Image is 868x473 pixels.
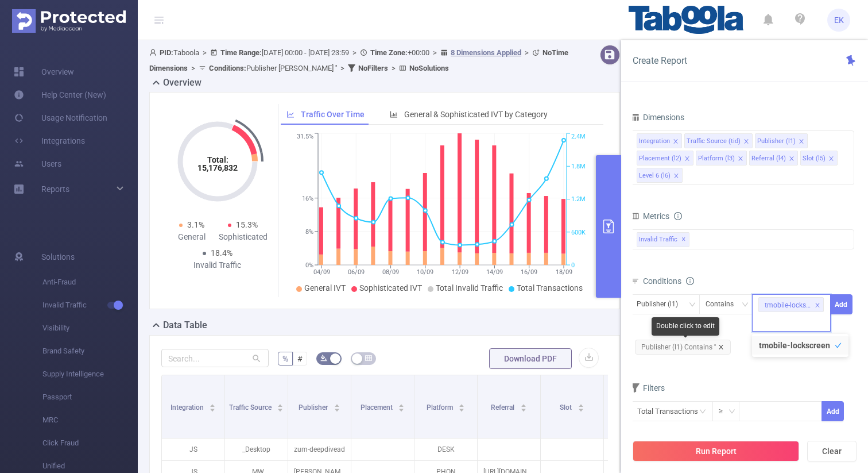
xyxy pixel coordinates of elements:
[673,139,679,145] i: icon: close
[42,409,138,432] span: MRC
[637,232,689,247] span: Invalid Traffic
[491,403,516,412] span: Referral
[170,403,206,412] span: Integration
[304,283,346,293] span: General IVT
[427,403,455,412] span: Platform
[749,151,798,166] li: Referral (l4)
[163,76,201,90] h2: Overview
[382,268,399,276] tspan: 08/09
[637,133,682,148] li: Integration
[517,283,583,293] span: Total Transactions
[359,283,422,293] span: Sophisticated IVT
[578,402,584,406] i: icon: caret-up
[755,133,808,148] li: Publisher (l1)
[42,271,138,294] span: Anti-Fraud
[320,355,327,362] i: icon: bg-colors
[706,295,742,314] div: Contains
[349,48,360,57] span: >
[571,229,586,236] tspan: 600K
[459,407,465,410] i: icon: caret-down
[489,348,572,369] button: Download PDF
[14,129,85,152] a: Integrations
[742,301,749,309] i: icon: down
[458,402,465,409] div: Sort
[555,268,572,276] tspan: 18/09
[828,156,834,163] i: icon: close
[277,407,284,410] i: icon: caret-down
[12,9,126,33] img: Protected Media
[459,402,465,406] i: icon: caret-up
[521,48,532,57] span: >
[209,402,216,409] div: Sort
[334,402,340,409] div: Sort
[187,220,204,229] span: 3.1%
[229,403,273,412] span: Traffic Source
[639,168,671,183] div: Level 6 (l6)
[835,342,842,349] i: icon: check
[571,133,586,141] tspan: 2.4M
[637,295,686,314] div: Publisher (l1)
[199,48,210,57] span: >
[334,407,340,410] i: icon: caret-down
[643,276,694,286] span: Conditions
[149,49,160,56] i: icon: user
[520,407,526,410] i: icon: caret-down
[302,195,313,202] tspan: 16%
[236,220,258,229] span: 15.3%
[42,432,138,455] span: Click Fraud
[404,110,548,119] span: General & Sophisticated IVT by Category
[41,178,69,201] a: Reports
[684,156,690,163] i: icon: close
[630,113,684,122] span: Dimensions
[681,233,686,247] span: ✕
[635,340,731,355] span: Publisher (l1) Contains ''
[637,168,683,183] li: Level 6 (l6)
[305,262,313,269] tspan: 0%
[162,439,224,460] p: JS
[743,139,749,145] i: icon: close
[313,268,330,276] tspan: 04/09
[409,64,449,72] b: No Solutions
[225,439,288,460] p: _Desktop
[830,294,852,314] button: Add
[14,106,107,129] a: Usage Notification
[800,151,838,166] li: Slot (l5)
[738,156,743,163] i: icon: close
[398,402,405,409] div: Sort
[687,134,741,149] div: Traffic Source (tid)
[789,156,795,163] i: icon: close
[633,55,687,66] span: Create Report
[696,151,747,166] li: Platform (l3)
[42,386,138,409] span: Passport
[166,231,218,243] div: General
[277,402,284,406] i: icon: caret-up
[42,363,138,386] span: Supply Intelligence
[347,268,364,276] tspan: 06/09
[417,268,433,276] tspan: 10/09
[521,268,537,276] tspan: 16/09
[209,64,337,72] span: Publisher [PERSON_NAME] ''
[160,48,173,57] b: PID:
[429,48,440,57] span: >
[210,402,216,406] i: icon: caret-up
[752,336,848,355] li: tmobile-lockscreen
[689,301,696,309] i: icon: down
[436,283,503,293] span: Total Invalid Traffic
[42,294,138,317] span: Invalid Traffic
[220,48,262,57] b: Time Range:
[282,354,288,363] span: %
[277,402,284,409] div: Sort
[520,402,526,406] i: icon: caret-up
[163,318,207,332] h2: Data Table
[41,245,75,268] span: Solutions
[807,441,857,462] button: Clear
[728,408,735,416] i: icon: down
[560,403,573,412] span: Slot
[637,151,693,166] li: Placement (l2)
[633,441,799,462] button: Run Report
[192,259,243,271] div: Invalid Traffic
[451,268,468,276] tspan: 12/09
[337,64,348,72] span: >
[41,184,69,194] span: Reports
[370,48,408,57] b: Time Zone:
